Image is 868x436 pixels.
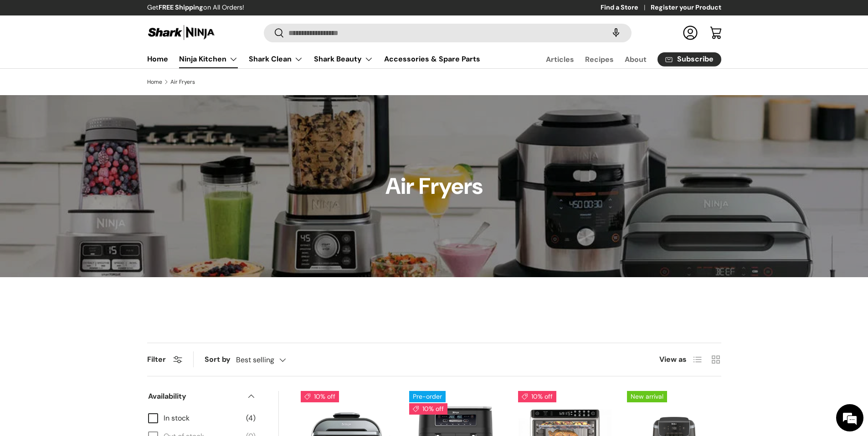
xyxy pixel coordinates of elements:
[147,50,168,68] a: Home
[147,78,721,86] nav: Breadcrumbs
[159,3,203,11] strong: FREE Shipping
[246,413,256,424] span: (4)
[205,354,236,365] label: Sort by
[148,380,256,413] summary: Availability
[659,354,687,365] span: View as
[677,56,714,63] span: Subscribe
[524,50,721,68] nav: Secondary
[243,50,308,68] summary: Shark Clean
[657,52,721,66] a: Subscribe
[147,355,166,364] span: Filter
[384,50,480,68] a: Accessories & Spare Parts
[164,413,241,424] span: In stock
[601,23,631,43] speech-search-button: Search by voice
[409,403,447,415] span: 10% off
[385,172,483,200] h1: Air Fryers
[308,50,379,68] summary: Shark Beauty
[651,3,721,13] a: Register your Product
[147,50,480,68] nav: Primary
[147,3,244,13] p: Get on All Orders!
[518,391,556,402] span: 10% off
[409,391,446,402] span: Pre-order
[174,50,243,68] summary: Ninja Kitchen
[585,51,614,68] a: Recipes
[625,51,647,68] a: About
[301,391,339,402] span: 10% off
[148,391,241,402] span: Availability
[236,352,304,368] button: Best selling
[147,355,182,364] button: Filter
[236,355,274,364] span: Best selling
[601,3,651,13] a: Find a Store
[170,79,195,85] a: Air Fryers
[546,51,574,68] a: Articles
[147,79,162,85] a: Home
[627,391,667,402] span: New arrival
[147,24,216,41] img: Shark Ninja Philippines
